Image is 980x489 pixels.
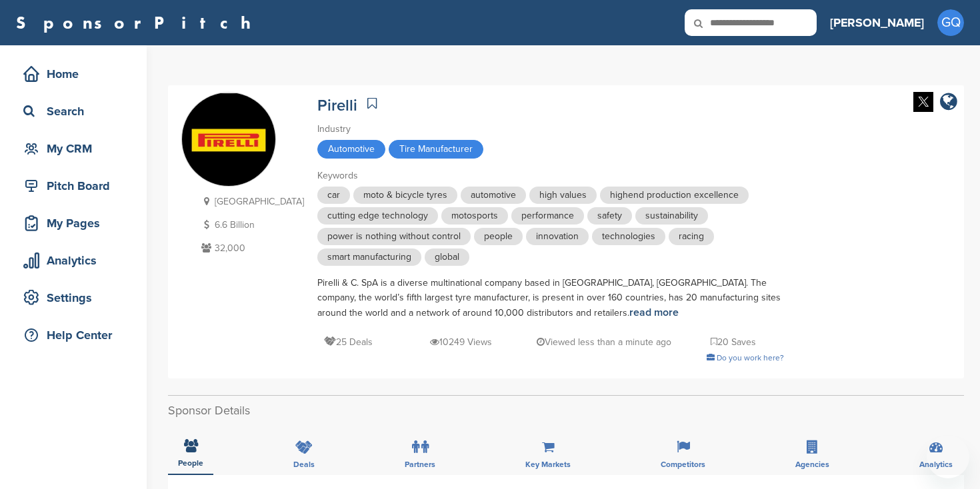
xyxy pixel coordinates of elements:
[13,171,133,201] a: Pitch Board
[669,228,714,245] span: racing
[587,207,632,225] span: safety
[13,96,133,127] a: Search
[830,8,924,37] a: [PERSON_NAME]
[13,133,133,164] a: My CRM
[198,217,304,233] p: 6.6 Billion
[317,140,385,159] span: Automotive
[20,248,133,272] div: Analytics
[317,248,421,266] span: smart manufacturing
[317,276,784,320] div: Pirelli & C. SpA is a diverse multinational company based in [GEOGRAPHIC_DATA], [GEOGRAPHIC_DATA]...
[20,323,133,347] div: Help Center
[389,140,483,159] span: Tire Manufacturer
[353,187,457,204] span: moto & bicycle tyres
[317,187,350,204] span: car
[317,122,784,137] div: Industry
[168,402,964,420] h2: Sponsor Details
[830,13,924,32] h3: [PERSON_NAME]
[198,193,304,210] p: [GEOGRAPHIC_DATA]
[317,169,784,183] div: Keywords
[937,9,964,36] span: GQ
[20,99,133,123] div: Search
[919,460,953,468] span: Analytics
[661,460,705,468] span: Competitors
[441,207,508,225] span: motosports
[198,240,304,256] p: 32,000
[16,14,259,31] a: SponsorPitch
[20,286,133,310] div: Settings
[13,282,133,313] a: Settings
[600,187,749,204] span: highend production excellence
[324,334,373,350] p: 25 Deals
[474,228,523,245] span: people
[293,460,315,468] span: Deals
[529,187,597,204] span: high values
[13,320,133,350] a: Help Center
[525,460,571,468] span: Key Markets
[425,248,469,266] span: global
[317,207,438,225] span: cutting edge technology
[430,334,492,350] p: 10249 Views
[13,59,133,89] a: Home
[526,228,589,245] span: innovation
[317,228,471,245] span: power is nothing without control
[13,208,133,239] a: My Pages
[461,187,526,204] span: automotive
[940,92,957,114] a: company link
[20,174,133,198] div: Pitch Board
[511,207,584,225] span: performance
[717,353,784,362] span: Do you work here?
[178,459,203,467] span: People
[13,245,133,276] a: Analytics
[405,460,435,468] span: Partners
[182,93,275,187] img: Sponsorpitch & Pirelli
[592,228,665,245] span: technologies
[711,334,756,350] p: 20 Saves
[20,62,133,86] div: Home
[707,353,784,362] a: Do you work here?
[537,334,671,350] p: Viewed less than a minute ago
[20,137,133,161] div: My CRM
[795,460,829,468] span: Agencies
[635,207,708,225] span: sustainability
[317,96,357,115] a: Pirelli
[629,306,679,319] a: read more
[927,436,969,478] iframe: Pulsante per aprire la finestra di messaggistica
[913,92,933,112] img: Twitter white
[20,211,133,235] div: My Pages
